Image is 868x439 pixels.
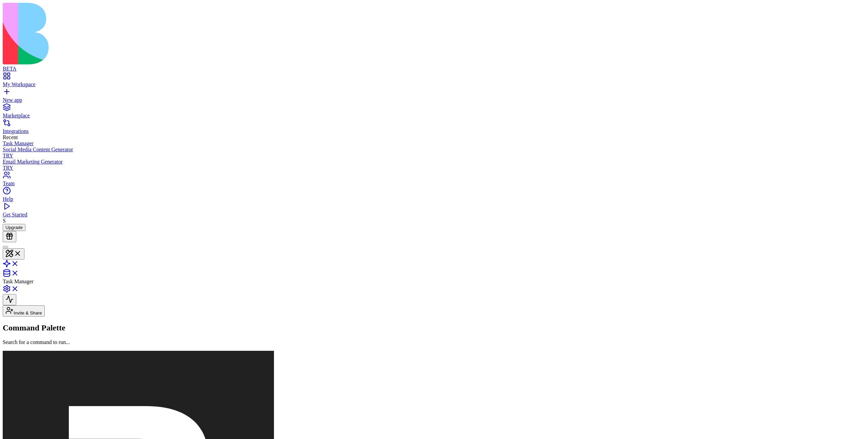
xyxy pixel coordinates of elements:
span: Recent [3,134,18,140]
div: TRY [3,165,865,171]
p: Search for a command to run... [3,339,865,345]
a: Team [3,174,865,187]
a: BETA [3,60,865,72]
div: Help [3,196,865,202]
span: Task Manager [3,279,34,284]
a: My Workspace [3,75,865,88]
div: BETA [3,66,865,72]
div: Integrations [3,128,865,134]
a: Get Started [3,206,865,218]
div: Social Media Content Generator [3,147,865,153]
a: New app [3,91,865,103]
a: Help [3,190,865,202]
div: New app [3,97,865,103]
div: Get Started [3,212,865,218]
h2: Command Palette [3,323,865,332]
a: Email Marketing GeneratorTRY [3,159,865,171]
div: Marketplace [3,113,865,119]
a: Social Media Content GeneratorTRY [3,147,865,159]
div: My Workspace [3,81,865,88]
a: Integrations [3,122,865,134]
div: Team [3,180,865,187]
button: Invite & Share [3,305,45,317]
button: Upgrade [3,224,25,231]
div: Email Marketing Generator [3,159,865,165]
a: Task Manager [3,140,865,147]
div: TRY [3,153,865,159]
span: S [3,218,6,224]
a: Upgrade [3,224,25,230]
a: Marketplace [3,107,865,119]
img: logo [3,3,275,64]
